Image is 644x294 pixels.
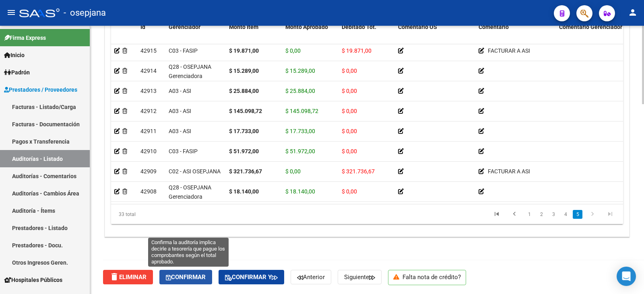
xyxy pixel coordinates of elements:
[388,270,466,285] p: Falta nota de crédito?
[229,47,259,54] strong: $ 19.871,00
[475,19,556,54] datatable-header-cell: Comentario
[229,108,262,114] strong: $ 145.098,72
[6,8,16,17] mat-icon: menu
[229,188,259,195] strong: $ 18.140,00
[165,19,226,54] datatable-header-cell: Gerenciador
[282,19,339,54] datatable-header-cell: Monto Aprobado
[342,188,357,195] span: $ 0,00
[140,68,157,74] span: 42914
[344,273,375,281] span: Siguiente
[140,128,157,134] span: 42911
[140,24,145,30] span: Id
[537,210,546,219] a: 2
[603,210,618,219] a: go to last page
[628,8,638,17] mat-icon: person
[395,19,475,54] datatable-header-cell: Comentario OS
[229,168,262,175] strong: $ 321.736,67
[559,208,572,221] li: page 4
[140,108,157,114] span: 42912
[507,210,522,219] a: go to previous page
[285,108,318,114] span: $ 145.098,72
[140,168,157,175] span: 42909
[285,24,328,30] span: Monto Aprobado
[535,208,547,221] li: page 2
[285,188,315,195] span: $ 18.140,00
[398,24,437,30] span: Comentario OS
[169,24,200,30] span: Gerenciador
[169,88,191,94] span: A03 - ASI
[166,273,206,281] span: Confirmar
[140,188,157,195] span: 42908
[4,85,77,94] span: Prestadores / Proveedores
[285,168,301,175] span: $ 0,00
[229,68,259,74] strong: $ 15.289,00
[573,210,582,219] a: 5
[342,168,375,175] span: $ 321.736,67
[4,51,25,60] span: Inicio
[219,270,284,284] button: Confirmar y
[4,275,62,284] span: Hospitales Públicos
[524,210,534,219] a: 1
[547,208,559,221] li: page 3
[229,148,259,154] strong: $ 51.972,00
[140,148,157,154] span: 42910
[169,64,211,79] span: Q28 - OSEPJANA Gerenciadora
[103,270,153,284] button: Eliminar
[572,208,584,221] li: page 5
[109,272,119,282] mat-icon: delete
[109,273,147,281] span: Eliminar
[342,88,357,94] span: $ 0,00
[169,184,211,200] span: Q28 - OSEPJANA Gerenciadora
[556,19,636,54] datatable-header-cell: Comentario Gerenciador
[339,19,395,54] datatable-header-cell: Debitado Tot.
[285,47,301,54] span: $ 0,00
[342,108,357,114] span: $ 0,00
[523,208,535,221] li: page 1
[140,88,157,94] span: 42913
[297,273,325,281] span: Anterior
[169,168,221,175] span: C02 - ASI OSEPJANA
[169,108,191,114] span: A03 - ASI
[338,270,382,284] button: Siguiente
[342,24,376,30] span: Debitado Tot.
[488,47,530,54] span: FACTURAR A ASI
[342,128,357,134] span: $ 0,00
[285,88,315,94] span: $ 25.884,00
[229,88,259,94] strong: $ 25.884,00
[4,33,46,42] span: Firma Express
[4,68,30,77] span: Padrón
[229,128,259,134] strong: $ 17.733,00
[226,19,282,54] datatable-header-cell: Monto Item
[489,210,504,219] a: go to first page
[559,24,622,30] span: Comentario Gerenciador
[159,270,212,284] button: Confirmar
[342,148,357,154] span: $ 0,00
[617,267,636,286] div: Open Intercom Messenger
[285,68,315,74] span: $ 15.289,00
[342,47,372,54] span: $ 19.871,00
[561,210,570,219] a: 4
[285,148,315,154] span: $ 51.972,00
[140,47,157,54] span: 42915
[479,24,509,30] span: Comentario
[549,210,558,219] a: 3
[285,128,315,134] span: $ 17.733,00
[137,19,165,54] datatable-header-cell: Id
[291,270,331,284] button: Anterior
[64,4,106,22] span: - osepjana
[488,168,530,175] span: FACTURAR A ASI
[169,47,198,54] span: C03 - FASIP
[169,148,198,154] span: C03 - FASIP
[169,128,191,134] span: A03 - ASI
[229,24,258,30] span: Monto Item
[111,204,212,224] div: 33 total
[342,68,357,74] span: $ 0,00
[225,273,278,281] span: Confirmar y
[585,210,600,219] a: go to next page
